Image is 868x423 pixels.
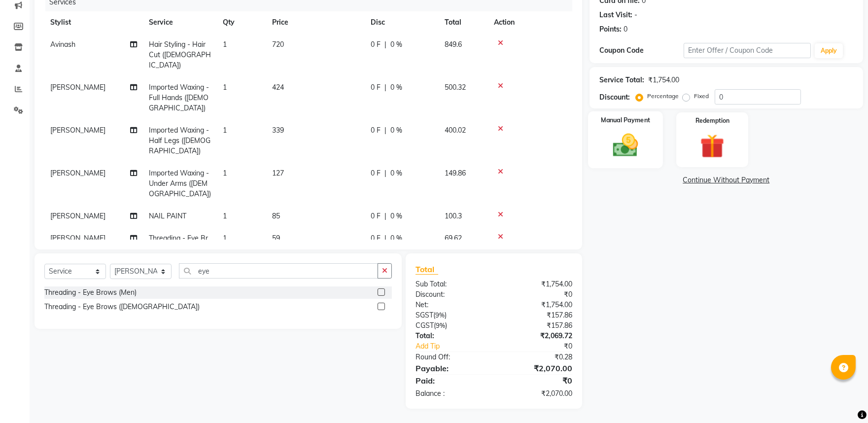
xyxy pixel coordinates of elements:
span: 127 [272,169,284,177]
span: NAIL PAINT [149,211,186,220]
span: Hair Styling - Hair Cut ([DEMOGRAPHIC_DATA]) [149,40,211,70]
div: ₹0 [508,341,580,352]
label: Fixed [694,92,709,101]
div: ₹2,069.72 [494,331,580,341]
span: 0 % [390,168,402,178]
label: Percentage [647,92,679,101]
span: 0 F [371,168,381,178]
input: Search or Scan [179,263,378,279]
th: Total [439,11,488,34]
span: 500.32 [445,83,466,92]
span: 100.3 [445,211,462,220]
span: 1 [223,211,227,220]
div: Total: [408,331,494,341]
span: [PERSON_NAME] [50,126,105,135]
th: Service [143,11,217,34]
button: Apply [815,43,843,58]
div: ₹2,070.00 [494,388,580,399]
th: Qty [217,11,266,34]
span: 0 F [371,82,381,93]
div: ₹0 [494,375,580,387]
span: 69.62 [445,234,462,243]
div: Threading - Eye Brows ([DEMOGRAPHIC_DATA]) [44,302,200,312]
span: 85 [272,211,280,220]
a: Add Tip [408,341,508,352]
span: 1 [223,126,227,135]
span: 424 [272,83,284,92]
img: _gift.svg [693,131,732,161]
span: Imported Waxing - Full Hands ([DEMOGRAPHIC_DATA]) [149,83,209,112]
div: ₹0 [494,289,580,300]
div: Net: [408,300,494,310]
div: Discount: [599,92,630,103]
div: Discount: [408,289,494,300]
div: Coupon Code [599,45,684,56]
span: [PERSON_NAME] [50,83,105,92]
div: ₹1,754.00 [494,300,580,310]
span: 849.6 [445,40,462,49]
div: Payable: [408,362,494,374]
div: 0 [624,24,627,35]
span: 59 [272,234,280,243]
span: 0 % [390,39,402,50]
span: 339 [272,126,284,135]
span: [PERSON_NAME] [50,234,105,243]
span: | [384,233,386,244]
span: 400.02 [445,126,466,135]
span: | [384,125,386,136]
th: Disc [365,11,439,34]
span: 1 [223,40,227,49]
span: | [384,82,386,93]
span: 0 % [390,233,402,244]
div: Round Off: [408,352,494,362]
img: _cash.svg [605,131,646,160]
span: | [384,39,386,50]
label: Manual Payment [601,115,650,125]
span: 0 % [390,82,402,93]
span: 0 F [371,125,381,136]
span: | [384,211,386,221]
span: [PERSON_NAME] [50,211,105,220]
input: Enter Offer / Coupon Code [684,43,811,58]
div: Balance : [408,388,494,399]
span: 720 [272,40,284,49]
span: | [384,168,386,178]
div: ₹0.28 [494,352,580,362]
span: Imported Waxing - Under Arms ([DEMOGRAPHIC_DATA]) [149,169,211,198]
div: Points: [599,24,622,35]
span: 0 F [371,211,381,221]
span: 1 [223,169,227,177]
div: Paid: [408,375,494,387]
th: Action [488,11,572,34]
span: 1 [223,234,227,243]
div: ₹1,754.00 [494,279,580,289]
div: ₹2,070.00 [494,362,580,374]
span: Total [416,264,438,275]
th: Price [266,11,365,34]
span: 149.86 [445,169,466,177]
div: ₹157.86 [494,320,580,331]
div: Sub Total: [408,279,494,289]
div: Threading - Eye Brows (Men) [44,287,137,298]
span: 1 [223,83,227,92]
div: Service Total: [599,75,644,85]
div: ( ) [408,310,494,320]
div: ₹1,754.00 [648,75,679,85]
label: Redemption [695,116,729,125]
th: Stylist [44,11,143,34]
div: ₹157.86 [494,310,580,320]
span: Threading - Eye Brows ([DEMOGRAPHIC_DATA]) [149,234,208,263]
span: CGST [416,321,434,330]
span: [PERSON_NAME] [50,169,105,177]
div: ( ) [408,320,494,331]
span: 0 % [390,125,402,136]
span: Avinash [50,40,75,49]
span: 0 % [390,211,402,221]
span: 0 F [371,39,381,50]
span: 9% [436,321,445,329]
span: 0 F [371,233,381,244]
span: 9% [435,311,445,319]
span: Imported Waxing - Half Legs ([DEMOGRAPHIC_DATA]) [149,126,210,155]
div: Last Visit: [599,10,632,20]
span: SGST [416,311,433,319]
